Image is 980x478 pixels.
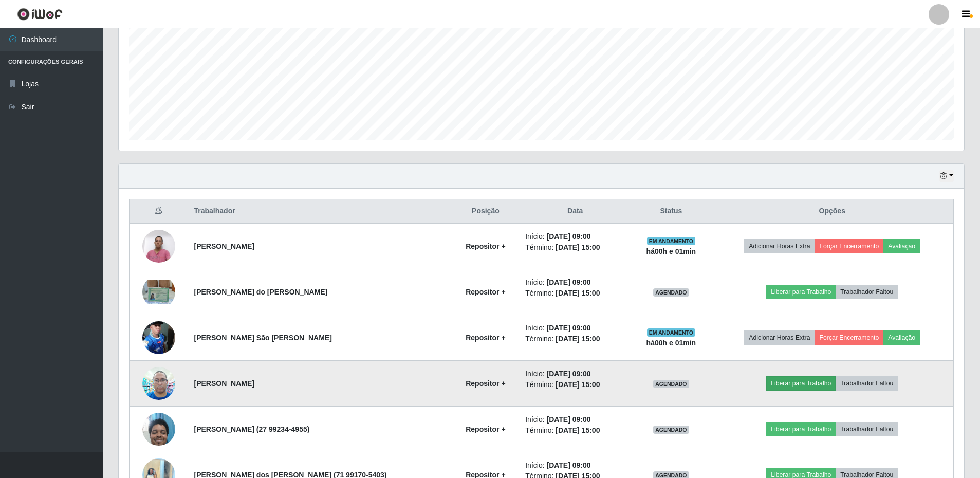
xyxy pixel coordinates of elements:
[766,285,836,299] button: Liberar para Trabalho
[836,376,898,391] button: Trabalhador Faltou
[525,288,625,299] li: Término:
[525,369,625,379] li: Início:
[883,239,920,253] button: Avaliação
[836,285,898,299] button: Trabalhador Faltou
[766,376,836,391] button: Liberar para Trabalho
[142,280,175,304] img: 1752013122469.jpeg
[525,425,625,436] li: Término:
[525,379,625,390] li: Término:
[647,237,696,245] span: EM ANDAMENTO
[525,277,625,288] li: Início:
[194,425,310,433] strong: [PERSON_NAME] (27 99234-4955)
[546,415,590,424] time: [DATE] 09:00
[556,243,600,251] time: [DATE] 15:00
[815,330,884,345] button: Forçar Encerramento
[631,199,711,224] th: Status
[653,288,689,297] span: AGENDADO
[653,380,689,388] span: AGENDADO
[194,288,328,296] strong: [PERSON_NAME] do [PERSON_NAME]
[466,425,505,433] strong: Repositor +
[466,334,505,342] strong: Repositor +
[194,242,254,250] strong: [PERSON_NAME]
[766,422,836,436] button: Liberar para Trabalho
[646,339,696,347] strong: há 00 h e 01 min
[525,460,625,471] li: Início:
[546,278,590,286] time: [DATE] 09:00
[525,334,625,344] li: Término:
[711,199,954,224] th: Opções
[744,330,815,345] button: Adicionar Horas Extra
[194,379,254,388] strong: [PERSON_NAME]
[836,422,898,436] button: Trabalhador Faltou
[646,247,696,255] strong: há 00 h e 01 min
[525,242,625,253] li: Término:
[194,334,332,342] strong: [PERSON_NAME] São [PERSON_NAME]
[815,239,884,253] button: Forçar Encerramento
[546,324,590,332] time: [DATE] 09:00
[546,232,590,241] time: [DATE] 09:00
[142,361,175,405] img: 1752581943955.jpeg
[188,199,452,224] th: Trabalhador
[546,461,590,469] time: [DATE] 09:00
[17,8,63,21] img: CoreUI Logo
[525,231,625,242] li: Início:
[525,414,625,425] li: Início:
[452,199,520,224] th: Posição
[466,379,505,388] strong: Repositor +
[546,370,590,378] time: [DATE] 09:00
[744,239,815,253] button: Adicionar Horas Extra
[466,242,505,250] strong: Repositor +
[519,199,631,224] th: Data
[556,426,600,434] time: [DATE] 15:00
[653,426,689,434] span: AGENDADO
[556,289,600,297] time: [DATE] 15:00
[142,224,175,268] img: 1751500002746.jpeg
[142,316,175,359] img: 1752777150518.jpeg
[556,380,600,389] time: [DATE] 15:00
[142,407,175,451] img: 1753733512120.jpeg
[556,335,600,343] time: [DATE] 15:00
[647,328,696,337] span: EM ANDAMENTO
[466,288,505,296] strong: Repositor +
[883,330,920,345] button: Avaliação
[525,323,625,334] li: Início:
